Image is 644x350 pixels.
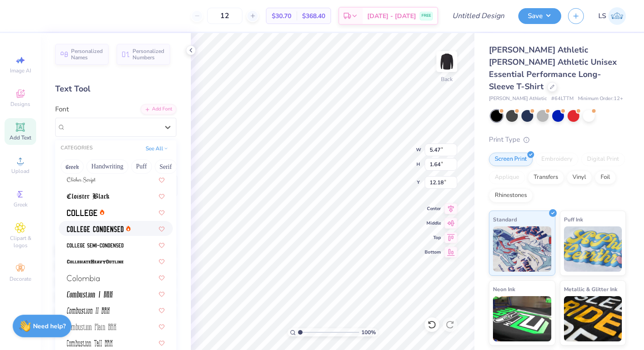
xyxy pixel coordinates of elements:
span: [PERSON_NAME] Athletic [PERSON_NAME] Athletic Unisex Essential Performance Long-Sleeve T-Shirt [489,44,617,92]
button: Greek [61,159,84,174]
span: $30.70 [272,11,291,21]
div: Text Tool [55,83,176,95]
div: Add Font [141,104,176,115]
img: Combustion Plain BRK [67,324,116,330]
span: Metallic & Glitter Ink [564,284,617,294]
strong: Need help? [33,322,66,331]
img: Puff Ink [564,226,622,272]
span: Minimum Order: 12 + [578,95,623,103]
button: Save [518,8,561,24]
span: 100 % [361,328,376,336]
span: Decorate [9,275,31,283]
img: Back [438,53,456,71]
div: Transfers [528,171,564,184]
span: Bottom [425,249,441,255]
img: College Semi-condensed [67,242,123,249]
span: # 64LTTM [551,95,573,103]
img: Combustion Tall BRK [67,340,113,346]
div: Embroidery [535,153,578,166]
span: Upload [11,168,29,175]
span: Clipart & logos [5,235,36,249]
div: Screen Print [489,153,533,166]
span: [PERSON_NAME] Athletic [489,95,547,103]
div: CATEGORIES [61,144,93,152]
span: Personalized Names [71,48,103,61]
span: Top [425,235,441,241]
span: FREE [421,13,431,19]
img: Neon Ink [493,296,551,341]
span: $368.40 [302,11,325,21]
span: Greek [14,201,28,208]
span: Designs [10,101,30,108]
div: Applique [489,171,525,184]
span: Personalized Numbers [133,48,165,61]
img: Clicker Script [67,177,96,183]
div: Rhinestones [489,189,533,202]
img: Cloister Black [67,193,109,200]
a: LS [598,7,626,25]
img: Leah Smith [608,7,626,25]
button: Puff [131,159,152,174]
span: Puff Ink [564,215,583,224]
label: Font [55,104,69,115]
span: Center [425,206,441,212]
span: [DATE] - [DATE] [367,11,416,21]
span: Image AI [10,67,31,74]
img: Colombia [67,275,99,281]
img: College Condensed [67,226,123,232]
img: CollegiateHeavyOutline [67,259,123,265]
div: Back [441,75,453,83]
img: Metallic & Glitter Ink [564,296,622,341]
img: College [67,210,97,216]
button: Handwriting [86,159,128,174]
input: Untitled Design [445,7,511,25]
img: Standard [493,226,551,272]
span: Neon Ink [493,284,515,294]
span: Middle [425,220,441,226]
button: See All [143,144,171,153]
span: LS [598,11,606,21]
img: Combustion II BRK [67,307,110,314]
div: Foil [595,171,616,184]
div: Print Type [489,134,626,145]
button: Serif [155,159,177,174]
span: Standard [493,215,517,224]
div: Vinyl [567,171,592,184]
div: Digital Print [581,153,625,166]
img: Combustion I BRK [67,291,113,297]
span: Add Text [9,134,31,141]
input: – – [207,8,242,24]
